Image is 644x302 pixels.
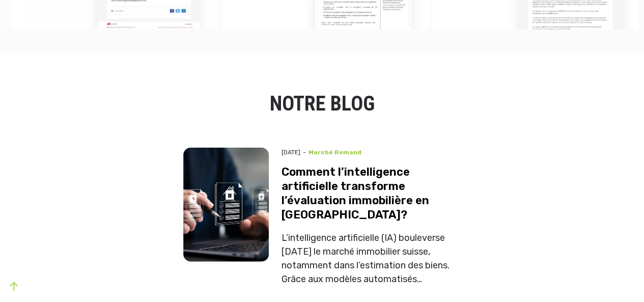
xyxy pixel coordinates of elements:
[282,165,429,222] a: Comment l’intelligence artificielle transforme l’évaluation immobilière en [GEOGRAPHIC_DATA]?
[183,91,461,117] h2: NOTRE BLOG
[593,253,644,302] iframe: Chat Widget
[282,148,300,157] span: [DATE]
[309,149,361,156] span: Marché romand
[300,148,309,157] span: -
[593,253,644,302] div: Widget de chat
[282,231,461,286] div: L’intelligence artificielle (IA) bouleverse [DATE] le marché immobilier suisse, notamment dans l’...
